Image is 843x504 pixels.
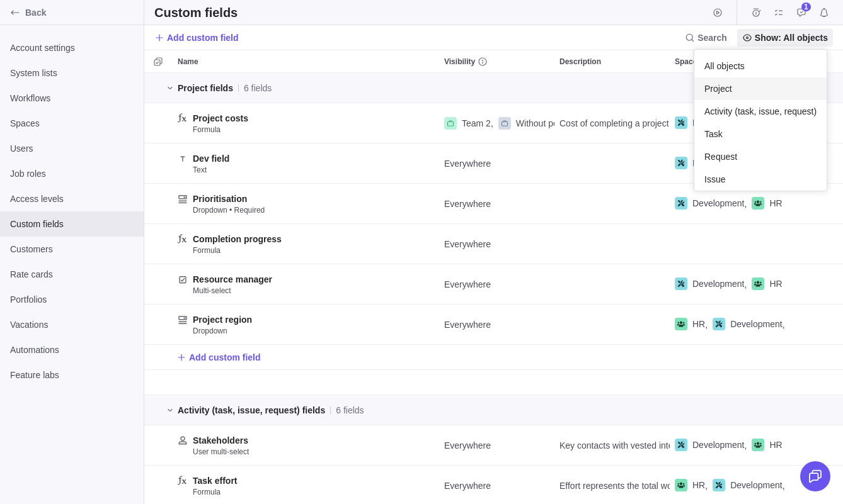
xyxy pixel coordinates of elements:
span: Show: All objects [737,29,833,47]
span: Show: All objects [755,31,828,44]
span: Activity (task, issue, request) [704,105,817,118]
span: Request [704,150,737,163]
span: Task [704,128,723,140]
span: Issue [704,173,725,186]
span: All objects [704,60,745,72]
span: Project [704,82,732,95]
